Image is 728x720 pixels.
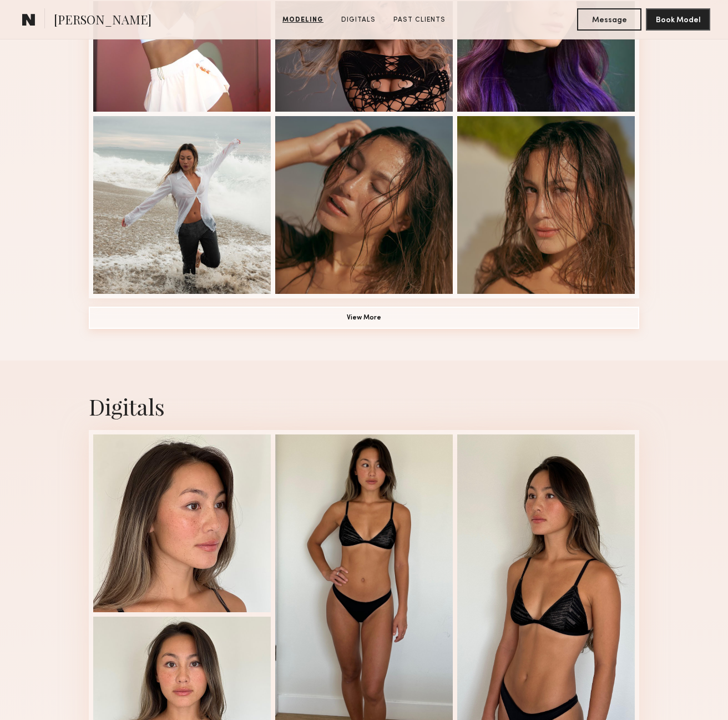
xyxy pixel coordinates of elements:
a: Modeling [278,15,328,25]
div: Digitals [89,392,639,421]
button: Book Model [646,8,710,31]
a: Book Model [646,14,710,24]
button: Message [577,8,641,31]
span: [PERSON_NAME] [54,11,151,31]
button: View More [89,307,639,329]
a: Digitals [337,15,380,25]
a: Past Clients [389,15,450,25]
